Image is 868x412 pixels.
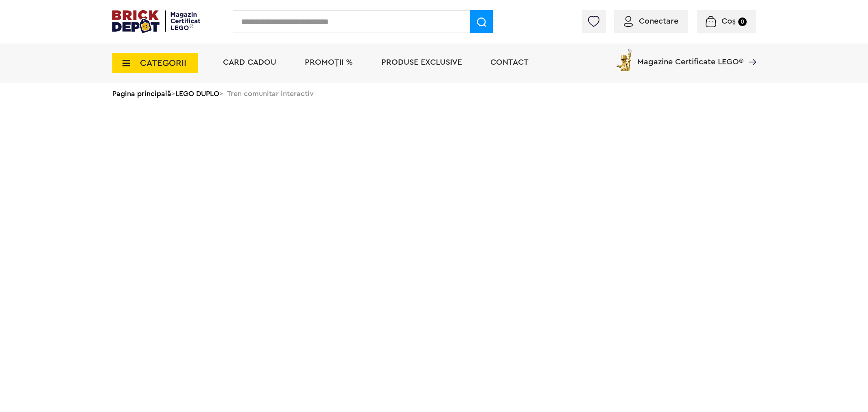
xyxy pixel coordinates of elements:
[743,47,756,55] a: Magazine Certificate LEGO®
[175,90,219,97] a: LEGO DUPLO
[624,17,678,25] a: Conectare
[639,17,678,25] span: Conectare
[738,18,747,26] small: 0
[140,59,186,68] span: CATEGORII
[381,58,462,66] a: Produse exclusive
[223,58,276,66] a: Card Cadou
[305,58,353,66] a: PROMOȚII %
[637,47,743,66] span: Magazine Certificate LEGO®
[490,58,529,66] a: Contact
[112,83,756,104] div: > > Tren comunitar interactiv
[722,17,736,25] span: Coș
[112,90,171,97] a: Pagina principală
